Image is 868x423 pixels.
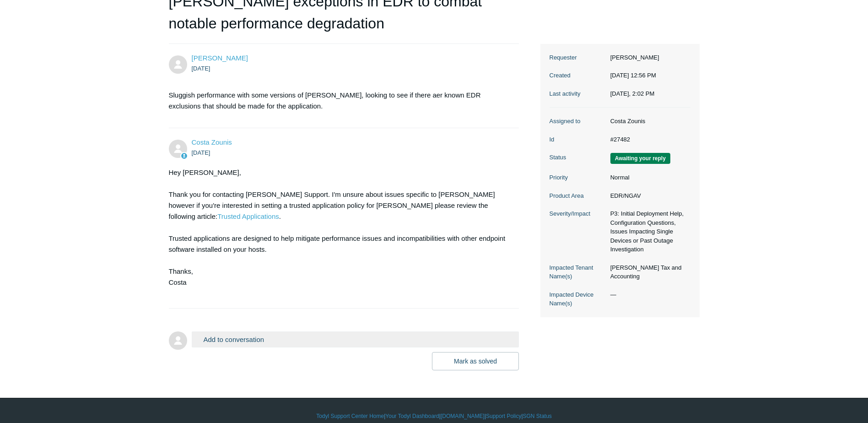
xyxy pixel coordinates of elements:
[610,90,655,97] time: 08/17/2025, 14:02
[606,263,690,281] dd: [PERSON_NAME] Tax and Accounting
[441,412,485,420] a: [DOMAIN_NAME]
[192,138,232,146] a: Costa Zounis
[486,412,521,420] a: Support Policy
[550,153,606,162] dt: Status
[606,290,690,299] dd: —
[169,412,700,420] div: | | | |
[606,191,690,201] dd: EDR/NGAV
[550,191,606,201] dt: Product Area
[192,54,248,62] span: Lucas Winchowky
[192,331,519,347] button: Add to conversation
[550,135,606,144] dt: Id
[192,65,210,72] time: 08/15/2025, 12:56
[385,412,439,420] a: Your Todyl Dashboard
[192,149,210,156] time: 08/15/2025, 13:29
[432,352,519,370] button: Mark as solved
[217,212,279,220] a: Trusted Applications
[606,53,690,62] dd: [PERSON_NAME]
[610,72,656,79] time: 08/15/2025, 12:56
[550,263,606,281] dt: Impacted Tenant Name(s)
[606,209,690,254] dd: P3: Initial Deployment Help, Configuration Questions, Issues Impacting Single Devices or Past Out...
[523,412,552,420] a: SGN Status
[550,71,606,80] dt: Created
[550,89,606,98] dt: Last activity
[316,412,384,420] a: Todyl Support Center Home
[606,135,690,144] dd: #27482
[550,173,606,182] dt: Priority
[606,117,690,126] dd: Costa Zounis
[169,90,510,112] p: Sluggish performance with some versions of [PERSON_NAME], looking to see if there aer known EDR e...
[550,117,606,126] dt: Assigned to
[550,290,606,308] dt: Impacted Device Name(s)
[550,209,606,218] dt: Severity/Impact
[169,167,510,299] div: Hey [PERSON_NAME], Thank you for contacting [PERSON_NAME] Support. I'm unsure about issues specif...
[610,153,670,164] span: We are waiting for you to respond
[550,53,606,62] dt: Requester
[606,173,690,182] dd: Normal
[192,54,248,62] a: [PERSON_NAME]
